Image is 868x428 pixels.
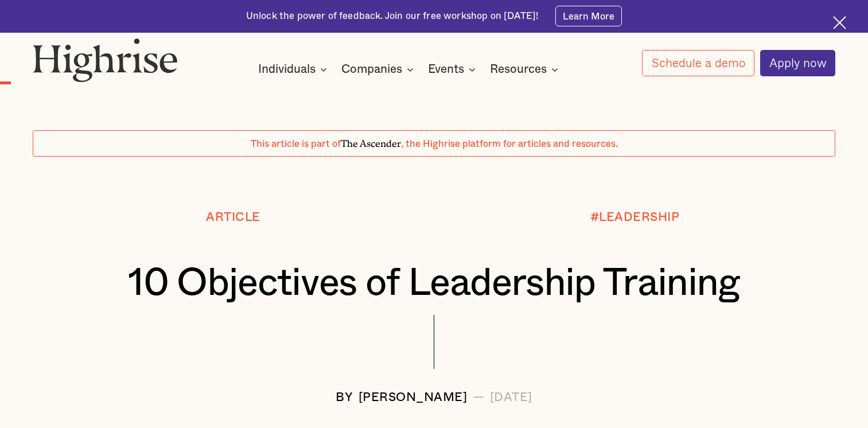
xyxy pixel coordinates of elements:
[66,262,802,305] h1: 10 Objectives of Leadership Training
[642,50,754,76] a: Schedule a demo
[428,63,464,76] div: Events
[258,63,330,76] div: Individuals
[428,63,479,76] div: Events
[401,139,618,149] span: , the Highrise platform for articles and resources.
[341,63,417,76] div: Companies
[341,136,401,147] span: The Ascender
[473,391,485,404] div: —
[258,63,316,76] div: Individuals
[490,391,532,404] div: [DATE]
[336,391,353,404] div: BY
[590,211,680,224] div: #LEADERSHIP
[206,211,260,224] div: Article
[490,63,562,76] div: Resources
[341,63,402,76] div: Companies
[760,50,836,76] a: Apply now
[833,16,846,29] img: Cross icon
[555,6,622,26] a: Learn More
[490,63,547,76] div: Resources
[33,38,178,81] img: Highrise logo
[246,10,539,23] div: Unlock the power of feedback. Join our free workshop on [DATE]!
[359,391,468,404] div: [PERSON_NAME]
[251,139,341,149] span: This article is part of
